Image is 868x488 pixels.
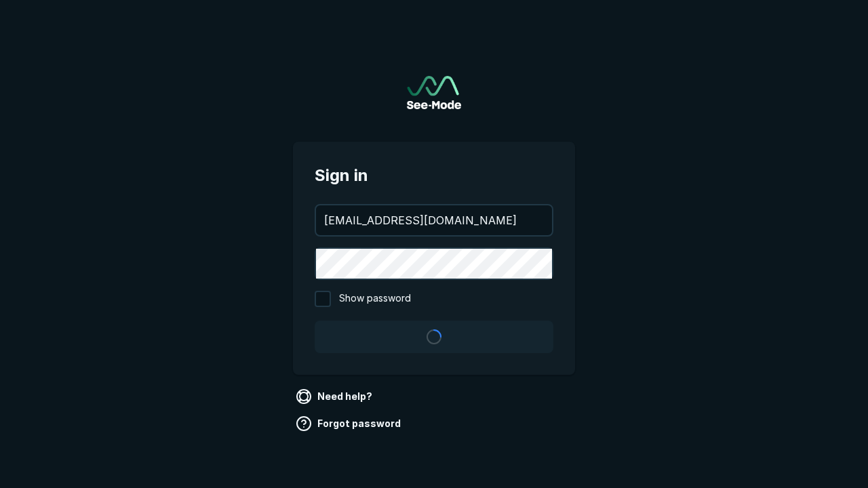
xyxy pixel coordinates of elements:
img: See-Mode Logo [407,76,461,109]
input: your@email.com [316,205,552,235]
span: Show password [339,291,411,307]
a: Go to sign in [407,76,461,109]
span: Sign in [315,163,553,188]
a: Need help? [293,386,378,407]
a: Forgot password [293,413,406,434]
